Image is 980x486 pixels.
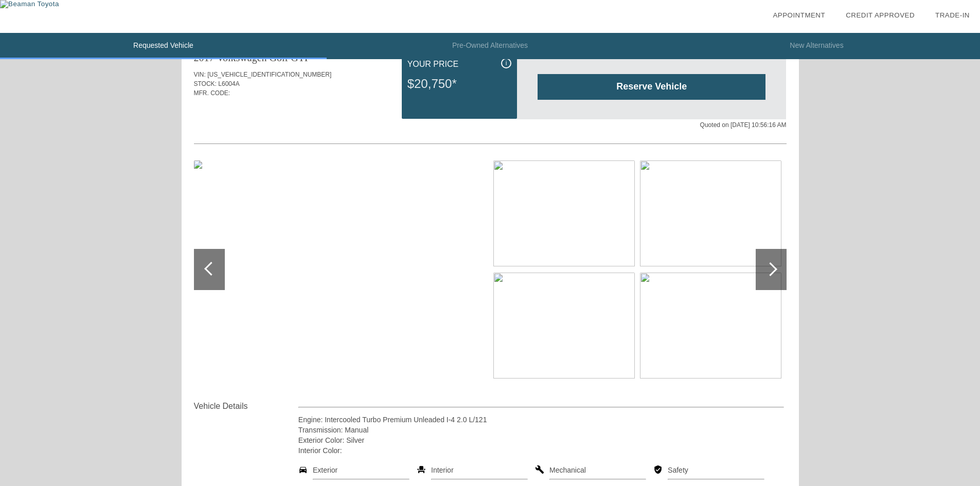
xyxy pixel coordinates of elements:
li: New Alternatives [653,33,980,59]
div: Quoted on [DATE] 10:56:16 AM [194,113,787,130]
img: ic_build_black_24dp_2x.png [535,465,544,474]
img: ic_verified_user_black_24dp_2x.png [653,465,663,474]
li: Pre-Owned Alternatives [327,33,653,59]
span: MFR. CODE: [194,89,230,97]
div: Exterior [298,465,409,475]
img: ic_directions_car_black_24dp_2x.png [298,465,308,474]
a: Credit Approved [846,11,915,19]
div: Interior [417,465,528,475]
span: STOCK: [194,80,217,87]
img: 0159db221f324634b241e873e4b975c7.jpg [493,273,635,379]
span: L6004A [218,80,239,87]
div: Interior Color: [298,445,785,456]
div: Exterior Color: Silver [298,435,785,445]
a: Appointment [773,11,825,19]
div: Vehicle Details [194,400,298,412]
img: ic_event_seat_black_24dp_2x.png [417,465,426,474]
img: aee1609a859a47118657258d900013a3.jpg [194,160,486,379]
div: Engine: Intercooled Turbo Premium Unleaded I-4 2.0 L/121 [298,415,785,425]
img: 15277ffbef824f40bdddbc848b6efd6b.jpg [640,273,781,379]
div: $20,750* [407,70,511,97]
img: 3240129f117d4ab3b2bb163eda6e26e7.jpg [640,160,781,266]
span: [US_VEHICLE_IDENTIFICATION_NUMBER] [207,71,331,78]
div: Transmission: Manual [298,425,785,435]
div: Safety [653,465,764,475]
div: Mechanical [535,465,646,475]
img: cbcc773301674b22ad181e1a00ca502a.jpg [493,160,635,266]
a: Trade-In [935,11,970,19]
span: VIN: [194,71,206,78]
div: Reserve Vehicle [538,74,765,99]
